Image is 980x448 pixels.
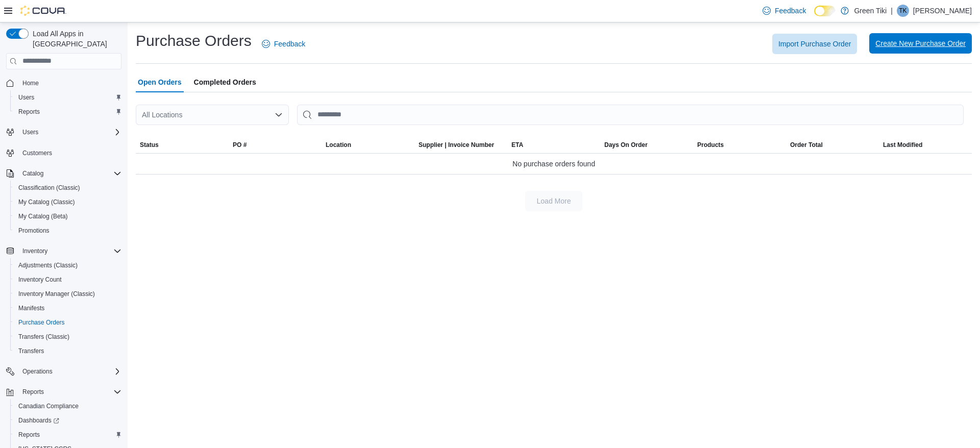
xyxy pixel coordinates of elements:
button: Create New Purchase Order [869,33,972,54]
span: Users [14,91,121,104]
span: Promotions [18,227,50,235]
a: Dashboards [14,414,63,427]
span: Inventory Count [18,276,62,284]
span: Customers [18,146,121,159]
p: | [891,5,893,17]
a: Dashboards [10,413,126,428]
span: Feedback [274,39,305,49]
span: My Catalog (Classic) [14,196,121,208]
span: Create New Purchase Order [875,38,966,48]
span: Reports [18,431,40,439]
span: Transfers [14,345,121,357]
span: Manifests [14,302,121,314]
span: Inventory [22,247,47,255]
a: Home [18,77,43,89]
button: Inventory Count [10,272,126,287]
span: Reports [14,429,121,441]
span: My Catalog (Beta) [18,212,68,220]
span: Purchase Orders [18,318,65,327]
button: Users [18,126,42,138]
span: Adjustments (Classic) [18,261,78,269]
button: Transfers [10,344,126,358]
a: Inventory Manager (Classic) [14,288,99,300]
button: Order Total [786,137,879,153]
button: Users [2,125,126,139]
span: Load All Apps in [GEOGRAPHIC_DATA] [29,29,121,49]
p: [PERSON_NAME] [913,5,972,17]
span: Adjustments (Classic) [14,259,121,271]
span: Open Orders [138,72,182,92]
a: Transfers [14,345,48,357]
button: Customers [2,145,126,160]
span: Catalog [18,167,121,180]
span: Users [22,128,38,136]
button: Catalog [2,166,126,181]
button: Inventory [2,244,126,258]
p: Green Tiki [854,5,887,17]
a: My Catalog (Classic) [14,196,79,208]
span: Operations [22,367,53,376]
a: Customers [18,147,56,159]
button: Operations [18,365,57,378]
span: Import Purchase Order [778,39,851,49]
span: My Catalog (Classic) [18,198,75,206]
span: Reports [14,106,121,118]
img: Cova [20,6,66,16]
button: Adjustments (Classic) [10,258,126,272]
span: Classification (Classic) [18,184,80,192]
span: TK [899,5,906,17]
span: Transfers (Classic) [14,331,121,343]
button: Reports [18,386,48,398]
div: Location [326,141,351,149]
span: Catalog [22,169,43,178]
button: Classification (Classic) [10,181,126,195]
span: My Catalog (Beta) [14,210,121,222]
span: ETA [511,141,523,149]
span: Reports [18,108,40,116]
a: Classification (Classic) [14,182,84,194]
button: Canadian Compliance [10,399,126,413]
a: Reports [14,106,44,118]
button: Promotions [10,223,126,238]
button: Catalog [18,167,47,180]
button: Load More [525,191,582,211]
button: Manifests [10,301,126,315]
span: Customers [22,149,52,157]
span: Classification (Classic) [14,182,121,194]
span: PO # [233,141,247,149]
span: Purchase Orders [14,316,121,329]
input: This is a search bar. After typing your query, hit enter to filter the results lower in the page. [297,105,964,125]
span: Reports [22,388,44,396]
span: Promotions [14,225,121,237]
button: Last Modified [879,137,972,153]
button: Supplier | Invoice Number [414,137,507,153]
button: ETA [507,137,600,153]
h1: Purchase Orders [136,31,252,51]
a: Purchase Orders [14,316,69,329]
button: Products [693,137,786,153]
span: Transfers [18,347,44,355]
span: Status [140,141,159,149]
span: Canadian Compliance [14,400,121,412]
button: Open list of options [275,111,283,119]
a: My Catalog (Beta) [14,210,72,222]
button: Reports [10,428,126,442]
span: Dashboards [14,414,121,427]
span: Transfers (Classic) [18,333,69,341]
button: Transfers (Classic) [10,330,126,344]
button: Location [322,137,414,153]
button: Users [10,90,126,105]
a: Canadian Compliance [14,400,83,412]
span: Manifests [18,304,44,312]
div: Tim Keating [897,5,909,17]
span: Reports [18,386,121,398]
span: Home [18,77,121,89]
button: Reports [10,105,126,119]
span: Operations [18,365,121,378]
span: Users [18,93,34,102]
a: Users [14,91,38,104]
input: Dark Mode [814,6,836,16]
button: Inventory [18,245,52,257]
